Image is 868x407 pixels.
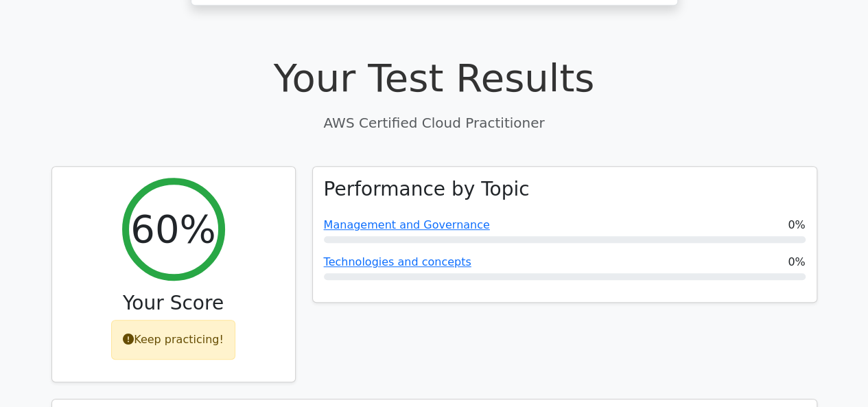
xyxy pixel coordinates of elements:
[324,178,530,201] h3: Performance by Topic
[788,217,805,233] span: 0%
[324,255,471,268] a: Technologies and concepts
[324,218,490,231] a: Management and Governance
[130,206,215,252] h2: 60%
[111,320,235,360] div: Keep practicing!
[51,55,817,101] h1: Your Test Results
[51,113,817,133] p: AWS Certified Cloud Practitioner
[788,254,805,270] span: 0%
[63,292,284,315] h3: Your Score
